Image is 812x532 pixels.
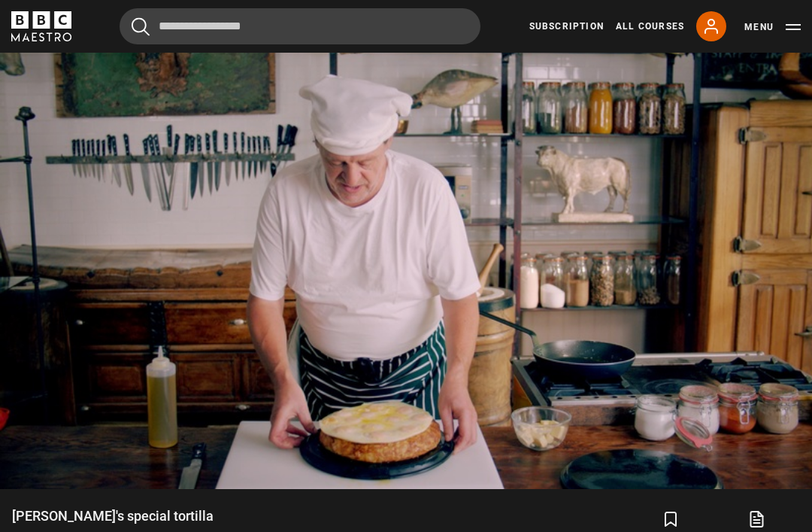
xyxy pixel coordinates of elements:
button: Submit the search query [132,17,150,36]
button: Toggle navigation [744,20,801,35]
a: All Courses [616,20,684,33]
input: Search [120,8,480,44]
svg: BBC Maestro [11,11,71,41]
a: Subscription [529,20,604,33]
h1: [PERSON_NAME]'s special tortilla [12,507,217,525]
